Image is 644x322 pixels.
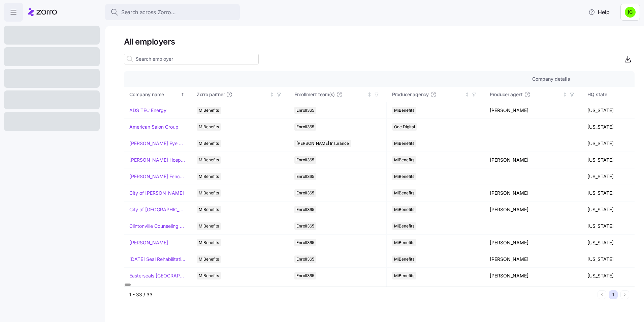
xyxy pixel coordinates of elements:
[129,206,186,213] a: City of [GEOGRAPHIC_DATA]
[620,290,629,299] button: Next page
[197,91,225,98] span: Zorro partner
[129,239,168,246] a: [PERSON_NAME]
[367,92,372,97] div: Not sorted
[296,239,314,246] span: Enroll365
[124,54,259,64] input: Search employer
[392,91,429,98] span: Producer agency
[562,92,567,97] div: Not sorted
[583,5,615,19] button: Help
[296,222,314,230] span: Enroll365
[588,8,610,16] span: Help
[394,123,415,131] span: One Digital
[121,8,176,17] span: Search across Zorro...
[625,7,636,18] img: a4774ed6021b6d0ef619099e609a7ec5
[199,222,219,230] span: MiBenefits
[465,92,470,97] div: Not sorted
[394,206,414,213] span: MiBenefits
[199,173,219,180] span: MiBenefits
[105,4,240,20] button: Search across Zorro...
[394,156,414,164] span: MiBenefits
[484,251,582,268] td: [PERSON_NAME]
[124,36,635,47] h1: All employers
[490,91,523,98] span: Producer agent
[394,272,414,279] span: MiBenefits
[296,272,314,279] span: Enroll365
[484,202,582,218] td: [PERSON_NAME]
[129,272,186,279] a: Easterseals [GEOGRAPHIC_DATA] & [GEOGRAPHIC_DATA][US_STATE]
[124,87,191,102] th: Company nameSorted ascending
[199,239,219,246] span: MiBenefits
[191,87,289,102] th: Zorro partnerNot sorted
[296,107,314,114] span: Enroll365
[269,92,274,97] div: Not sorted
[199,123,219,131] span: MiBenefits
[129,124,179,130] a: American Salon Group
[129,256,186,263] a: [DATE] Seal Rehabilitation Center of [GEOGRAPHIC_DATA]
[484,235,582,251] td: [PERSON_NAME]
[296,156,314,164] span: Enroll365
[129,107,166,114] a: ADS TEC Energy
[394,189,414,197] span: MiBenefits
[294,91,335,98] span: Enrollment team(s)
[598,290,606,299] button: Previous page
[394,140,414,147] span: MiBenefits
[484,152,582,168] td: [PERSON_NAME]
[199,107,219,114] span: MiBenefits
[484,185,582,202] td: [PERSON_NAME]
[199,140,219,147] span: MiBenefits
[289,87,387,102] th: Enrollment team(s)Not sorted
[199,189,219,197] span: MiBenefits
[296,256,314,263] span: Enroll365
[609,290,618,299] button: 1
[199,272,219,279] span: MiBenefits
[199,256,219,263] span: MiBenefits
[387,87,484,102] th: Producer agencyNot sorted
[199,156,219,164] span: MiBenefits
[296,206,314,213] span: Enroll365
[296,123,314,131] span: Enroll365
[129,91,179,98] div: Company name
[129,173,186,180] a: [PERSON_NAME] Fence Company
[484,102,582,119] td: [PERSON_NAME]
[394,239,414,246] span: MiBenefits
[394,256,414,263] span: MiBenefits
[296,173,314,180] span: Enroll365
[199,206,219,213] span: MiBenefits
[394,173,414,180] span: MiBenefits
[129,223,186,230] a: Clintonville Counseling and Wellness
[129,291,595,298] div: 1 - 33 / 33
[484,87,582,102] th: Producer agentNot sorted
[180,92,185,97] div: Sorted ascending
[129,157,186,163] a: [PERSON_NAME] Hospitality
[394,107,414,114] span: MiBenefits
[296,140,349,147] span: [PERSON_NAME] Insurance
[296,189,314,197] span: Enroll365
[129,190,184,196] a: City of [PERSON_NAME]
[129,140,186,147] a: [PERSON_NAME] Eye Associates
[484,268,582,284] td: [PERSON_NAME]
[394,222,414,230] span: MiBenefits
